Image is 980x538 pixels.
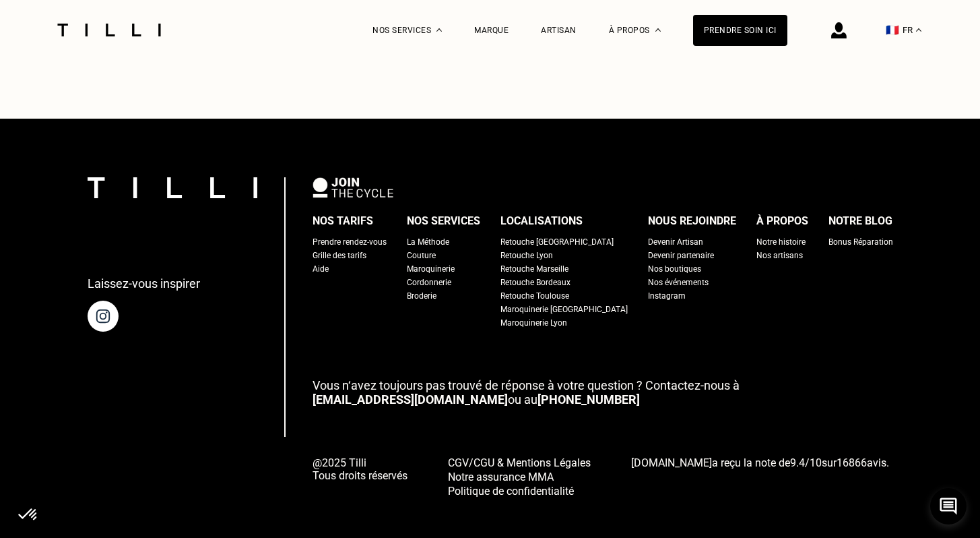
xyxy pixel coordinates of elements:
[448,456,591,469] span: CGV/CGU & Mentions Légales
[88,177,257,198] img: logo Tilli
[313,235,387,249] a: Prendre rendez-vous
[541,26,577,35] a: Artisan
[831,22,847,38] img: icône connexion
[648,262,701,276] a: Nos boutiques
[790,456,822,469] span: /
[313,177,393,198] img: logo Join The Cycle
[313,392,508,407] a: [EMAIL_ADDRESS][DOMAIN_NAME]
[810,456,822,469] span: 10
[631,456,889,469] span: a reçu la note de sur avis.
[313,456,407,469] span: @2025 Tilli
[448,483,591,498] a: Politique de confidentialité
[756,211,808,231] div: À propos
[500,249,553,262] a: Retouche Lyon
[500,316,567,330] a: Maroquinerie Lyon
[448,469,591,483] a: Notre assurance MMA
[500,303,628,316] a: Maroquinerie [GEOGRAPHIC_DATA]
[790,456,805,469] span: 9.4
[407,211,480,231] div: Nos services
[313,249,366,262] a: Grille des tarifs
[648,211,736,231] div: Nous rejoindre
[537,392,640,407] a: [PHONE_NUMBER]
[407,276,451,289] a: Cordonnerie
[500,235,614,249] a: Retouche [GEOGRAPHIC_DATA]
[916,28,921,32] img: menu déroulant
[648,289,686,303] a: Instagram
[648,276,709,289] a: Nos événements
[631,456,712,469] span: [DOMAIN_NAME]
[436,28,442,32] img: Menu déroulant
[648,235,703,249] a: Devenir Artisan
[313,211,373,231] div: Nos tarifs
[448,455,591,469] a: CGV/CGU & Mentions Légales
[500,276,570,289] a: Retouche Bordeaux
[648,249,714,262] a: Devenir partenaire
[88,276,200,291] p: Laissez-vous inspirer
[828,235,893,249] a: Bonus Réparation
[313,378,893,407] p: ou au
[474,26,509,35] a: Marque
[886,24,899,36] span: 🇫🇷
[828,211,892,231] div: Notre blog
[407,249,436,262] a: Couture
[407,235,449,249] a: La Méthode
[407,262,455,276] a: Maroquinerie
[500,262,568,276] a: Retouche Marseille
[500,289,569,303] a: Retouche Toulouse
[313,469,407,482] span: Tous droits réservés
[448,485,574,498] span: Politique de confidentialité
[53,24,166,36] img: Logo du service de couturière Tilli
[756,235,806,249] a: Notre histoire
[837,456,867,469] span: 16866
[655,28,661,32] img: Menu déroulant à propos
[88,301,119,332] img: page instagram de Tilli une retoucherie à domicile
[500,211,583,231] div: Localisations
[693,15,787,46] a: Prendre soin ici
[313,262,329,276] a: Aide
[313,378,740,392] span: Vous n‘avez toujours pas trouvé de réponse à votre question ? Contactez-nous à
[448,471,554,483] span: Notre assurance MMA
[407,289,436,303] a: Broderie
[756,249,803,262] a: Nos artisans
